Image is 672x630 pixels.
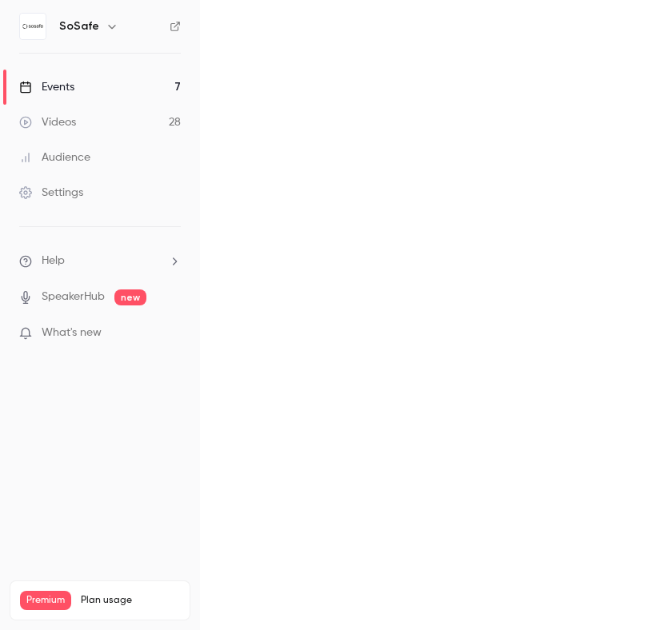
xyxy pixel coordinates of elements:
span: Plan usage [81,594,180,607]
span: Help [42,253,65,269]
span: Premium [20,591,71,610]
div: Settings [19,185,83,201]
span: What's new [42,325,102,341]
div: Events [19,79,74,95]
h6: SoSafe [59,18,99,34]
a: SpeakerHub [42,289,105,305]
li: help-dropdown-opener [19,253,181,269]
img: SoSafe [20,14,46,39]
span: new [114,289,146,305]
div: Videos [19,114,76,130]
div: Audience [19,150,90,165]
iframe: Noticeable Trigger [162,326,181,341]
